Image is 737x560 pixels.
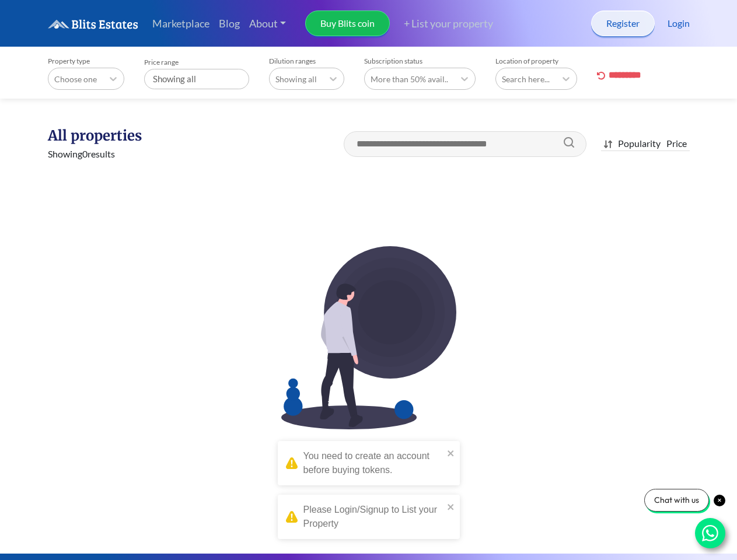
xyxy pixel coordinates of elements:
[144,58,249,66] label: Price range
[281,246,456,429] img: EmptyImage
[269,57,344,65] label: Dilution ranges
[144,69,249,89] div: Showing all
[591,10,655,36] a: Register
[148,11,214,36] a: Marketplace
[668,16,690,30] a: Login
[447,446,455,460] button: close
[303,449,443,477] div: You need to create an account before buying tokens.
[48,429,690,480] h1: No Properties found
[666,136,687,150] div: Price
[390,16,493,32] a: + List your property
[48,127,198,145] h1: All properties
[303,503,443,531] div: Please Login/Signup to List your Property
[364,57,476,65] label: Subscription status
[48,19,138,29] img: logo.6a08bd47fd1234313fe35534c588d03a.svg
[214,11,244,36] a: Blog
[495,57,577,65] label: Location of property
[618,136,661,150] div: Popularity
[447,499,455,513] button: close
[305,10,390,36] a: Buy Blits coin
[48,148,115,159] span: Showing 0 results
[48,57,124,65] label: Property type
[244,11,291,36] a: About
[644,489,709,512] div: Chat with us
